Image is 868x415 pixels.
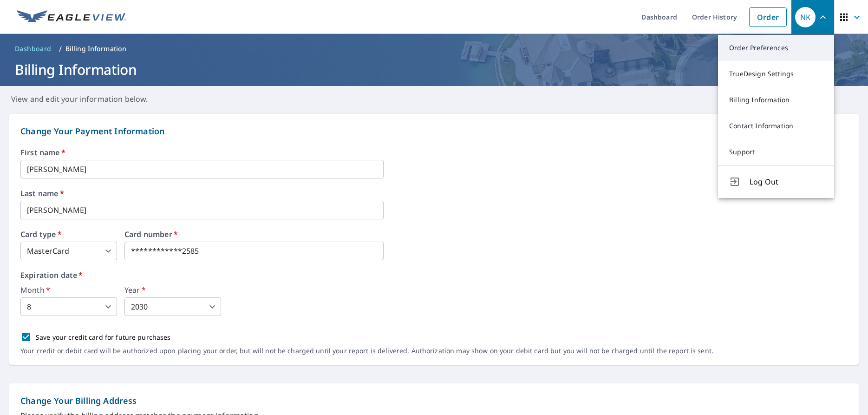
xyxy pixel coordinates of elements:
div: 2030 [124,297,221,316]
a: Contact Information [718,113,834,139]
li: / [59,43,62,54]
p: Save your credit card for future purchases [36,332,171,342]
label: Year [124,286,221,294]
a: Order Preferences [718,35,834,61]
label: Expiration date [20,271,848,279]
a: Support [718,139,834,165]
p: Billing Information [65,44,127,53]
p: Your credit or debit card will be authorized upon placing your order, but will not be charged unt... [20,347,713,355]
label: First name [20,149,848,156]
a: Order [749,7,787,27]
nav: breadcrumb [11,41,857,56]
label: Card number [124,231,384,238]
div: MasterCard [20,242,117,260]
a: TrueDesign Settings [718,61,834,87]
p: Change Your Payment Information [20,125,848,138]
label: Last name [20,190,848,197]
button: Log Out [718,165,834,198]
div: NK [795,7,816,27]
a: Billing Information [718,87,834,113]
span: Dashboard [15,44,52,53]
span: Log Out [750,176,823,187]
p: Change Your Billing Address [20,395,848,407]
label: Month [20,286,117,294]
img: EV Logo [17,10,126,24]
a: Dashboard [11,41,55,56]
h1: Billing Information [11,60,857,79]
label: Card type [20,231,117,238]
div: 8 [20,297,117,316]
